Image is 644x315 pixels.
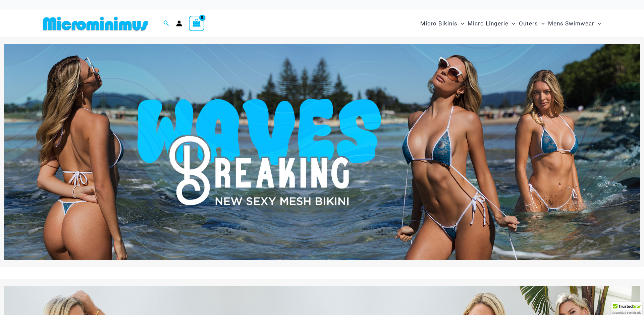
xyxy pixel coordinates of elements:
span: Micro Lingerie [468,15,508,32]
div: TrustedSite Certified [611,302,642,315]
a: Account icon link [176,20,182,26]
span: Menu Toggle [508,15,515,32]
a: Search icon link [163,19,169,28]
img: MM SHOP LOGO FLAT [40,16,151,31]
span: Outers [519,15,538,32]
a: OutersMenu ToggleMenu Toggle [517,13,546,34]
span: Micro Bikinis [420,15,458,32]
span: Menu Toggle [538,15,545,32]
a: Mens SwimwearMenu ToggleMenu Toggle [546,13,603,34]
img: Waves Breaking Ocean Bikini Pack [4,44,640,260]
a: View Shopping Cart, empty [189,16,204,31]
a: Micro LingerieMenu ToggleMenu Toggle [466,13,517,34]
span: Mens Swimwear [548,15,594,32]
a: Micro BikinisMenu ToggleMenu Toggle [419,13,466,34]
span: Menu Toggle [458,15,464,32]
span: Menu Toggle [594,15,601,32]
nav: Site Navigation [418,12,604,35]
